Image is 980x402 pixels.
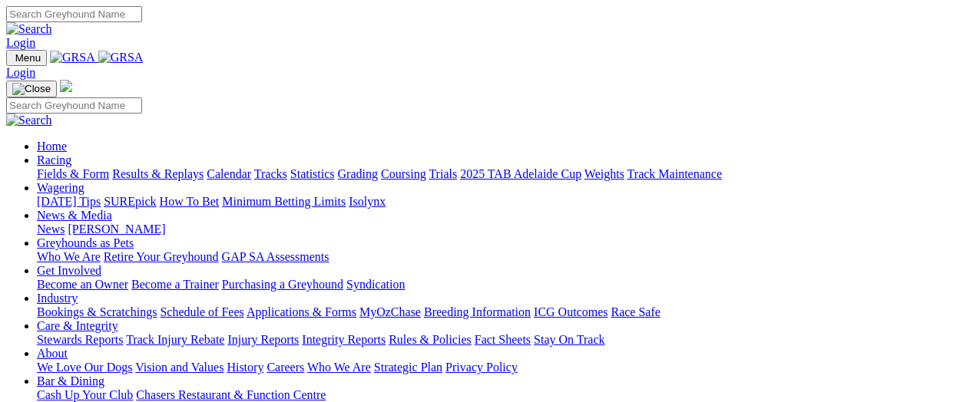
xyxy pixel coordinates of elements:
a: [PERSON_NAME] [68,222,165,236]
a: Applications & Forms [247,305,356,318]
a: About [37,347,68,360]
a: Vision and Values [135,361,223,374]
a: Get Involved [37,264,101,277]
a: News & Media [37,209,112,222]
a: Chasers Restaurant & Function Centre [136,388,326,401]
div: Industry [37,305,974,319]
div: Get Involved [37,278,974,292]
a: Track Injury Rebate [126,333,224,346]
a: ICG Outcomes [534,305,608,318]
a: Racing [37,153,71,166]
a: Who We Are [307,361,371,374]
a: Trials [429,167,457,180]
a: Fields & Form [37,167,109,180]
a: Strategic Plan [374,361,442,374]
a: Fact Sheets [475,333,531,346]
div: Bar & Dining [37,388,974,402]
a: Weights [584,167,624,180]
a: Tracks [254,167,287,180]
a: MyOzChase [359,305,421,318]
a: Schedule of Fees [160,305,243,318]
a: Track Maintenance [627,167,722,180]
button: Toggle navigation [6,50,47,66]
a: 2025 TAB Adelaide Cup [460,167,581,180]
a: Race Safe [611,305,660,318]
a: Rules & Policies [389,333,472,346]
a: Privacy Policy [445,361,518,374]
a: Industry [37,292,78,305]
div: News & Media [37,222,974,236]
div: Racing [37,167,974,181]
img: GRSA [50,51,95,64]
a: [DATE] Tips [37,195,101,208]
img: Close [12,83,51,95]
a: Login [6,66,35,79]
button: Toggle navigation [6,81,57,97]
img: Search [6,22,52,36]
a: Isolynx [349,195,386,208]
span: Menu [15,52,41,64]
div: Greyhounds as Pets [37,250,974,264]
a: GAP SA Assessments [222,250,329,263]
a: Greyhounds as Pets [37,236,134,249]
div: About [37,361,974,374]
input: Search [6,97,142,114]
a: Retire Your Greyhound [104,250,219,263]
a: Home [37,140,67,153]
input: Search [6,6,142,22]
a: History [227,361,263,374]
div: Wagering [37,195,974,209]
a: Stewards Reports [37,333,123,346]
div: Care & Integrity [37,333,974,347]
a: Care & Integrity [37,319,118,332]
a: Who We Are [37,250,101,263]
a: Become a Trainer [131,278,219,291]
img: logo-grsa-white.png [60,80,72,92]
a: How To Bet [160,195,220,208]
a: Statistics [290,167,335,180]
a: Login [6,36,35,49]
a: Cash Up Your Club [37,388,133,401]
a: We Love Our Dogs [37,361,132,374]
a: Minimum Betting Limits [222,195,346,208]
a: Syndication [346,278,405,291]
a: Calendar [207,167,251,180]
a: Become an Owner [37,278,128,291]
img: Search [6,114,52,127]
a: Results & Replays [112,167,204,180]
img: GRSA [98,51,144,64]
a: Bar & Dining [37,374,104,387]
a: Grading [338,167,378,180]
a: News [37,222,65,236]
a: Bookings & Scratchings [37,305,157,318]
a: Integrity Reports [302,333,386,346]
a: Careers [267,361,304,374]
a: Breeding Information [424,305,531,318]
a: SUREpick [104,195,156,208]
a: Wagering [37,181,84,194]
a: Injury Reports [227,333,299,346]
a: Purchasing a Greyhound [222,278,343,291]
a: Stay On Track [534,333,604,346]
a: Coursing [381,167,426,180]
